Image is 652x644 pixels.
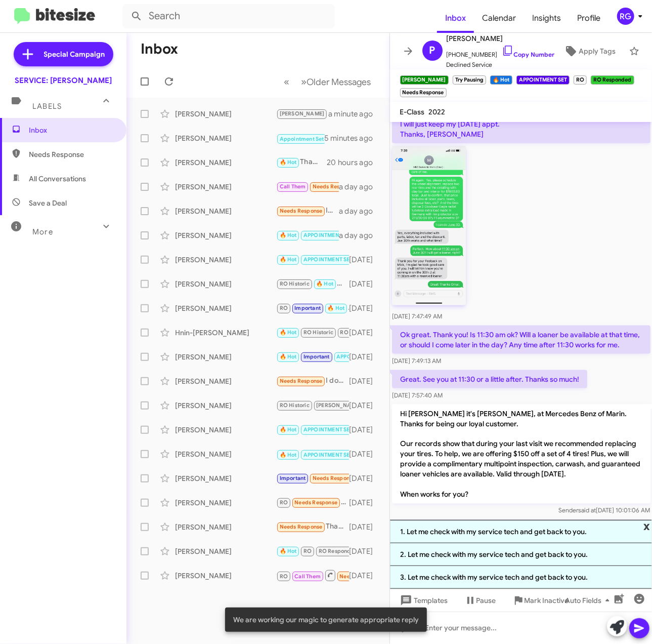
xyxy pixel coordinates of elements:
h1: Inbox [141,41,178,57]
span: Call Them [280,183,306,190]
span: 🔥 Hot [280,256,297,263]
button: RG [608,8,641,25]
span: APPOINTMENT SET [336,353,386,360]
div: Thank you [PERSON_NAME]. I appreciate it. [276,229,339,241]
div: [PERSON_NAME] [175,449,276,459]
span: « [284,75,290,88]
div: [DATE] [349,328,381,338]
input: Search [122,4,335,28]
div: no thank you [276,351,349,363]
span: Important [294,305,321,311]
div: [DATE] [349,279,381,289]
span: RO [280,573,288,580]
button: Next [295,71,377,92]
nav: Page navigation example [279,71,377,92]
span: Call Them [294,573,321,580]
span: Inbox [29,125,115,135]
span: P [429,43,436,59]
span: 2022 [429,107,446,116]
div: [PERSON_NAME] [175,279,276,289]
button: Mark Inactive [504,591,577,610]
div: Hi [PERSON_NAME] Thank You for follow up and offering a deal.I need 2 tires only --Your team was ... [276,545,349,557]
div: [PERSON_NAME] [175,182,276,192]
div: [DATE] [349,352,381,362]
div: [PERSON_NAME] [175,230,276,240]
div: [PERSON_NAME] [175,522,276,532]
div: [PERSON_NAME] [175,376,276,386]
div: 5 minutes ago [325,133,381,143]
span: Mark Inactive [525,591,569,610]
span: 🔥 Hot [280,353,297,360]
a: Calendar [474,4,524,33]
span: RO [280,305,288,311]
div: Hnin-[PERSON_NAME] [175,328,276,338]
div: [DATE] [349,522,381,532]
button: Previous [278,71,296,92]
div: [DATE] [349,571,381,581]
p: Hi [PERSON_NAME] it's [PERSON_NAME], at Mercedes Benz of Marin. Thanks for being our loyal custom... [392,405,650,504]
span: Appointment Set [280,136,324,142]
div: [DATE] [349,546,381,556]
p: Great. See you at 11:30 or a little after. Thanks so much! [392,370,587,388]
span: 🔥 Hot [280,452,297,458]
div: No problem! Take your time, and let me know if you have any other questions. [276,278,349,290]
a: Copy Number [502,51,555,58]
span: APPOINTMENT SET [303,452,353,458]
span: RO Responded Historic [340,329,401,336]
span: » [301,75,307,88]
div: a day ago [339,230,381,240]
small: Try Pausing [453,75,486,85]
div: [PERSON_NAME] [175,546,276,556]
div: [DATE] [349,425,381,435]
small: [PERSON_NAME] [400,75,449,85]
div: [DATE] [349,255,381,265]
div: Please give me a call to discuss [PHONE_NUMBER] [276,181,339,192]
span: RO Historic [280,402,310,409]
span: APPOINTMENT SET [303,232,353,238]
div: [PERSON_NAME] [175,473,276,484]
span: 🔥 Hot [280,426,297,433]
div: I was in [GEOGRAPHIC_DATA][US_STATE] and took my Mercedes GLC 300 to the Mercedes Dealer in [GEOG... [276,424,349,435]
span: Declined Service [447,60,555,70]
div: Inbound Call [276,569,349,582]
div: Thank you! [276,156,327,168]
div: Liked “Your appointment is set for [DATE] at 9 AM. Maintenance services typically take 1 to 3 hou... [276,327,349,338]
span: RO Historic [303,329,333,336]
div: a day ago [339,206,381,216]
span: Labels [32,102,62,111]
span: [PERSON_NAME] [316,402,361,409]
span: All Conversations [29,174,86,184]
span: APPOINTMENT SET [303,256,353,263]
p: Ok great. Thank you! Is 11:30 am ok? Will a loaner be available at that time, or should I come la... [392,326,650,354]
small: APPOINTMENT SET [516,75,570,85]
div: [PERSON_NAME] [175,206,276,216]
span: Insights [524,4,569,33]
div: 20 hours ago [327,157,381,168]
a: Profile [569,4,608,33]
a: Inbox [437,4,474,33]
div: [DATE] [349,400,381,411]
span: RO [280,499,288,506]
span: 🔥 Hot [280,329,297,336]
div: [DATE] [349,498,381,508]
div: Hi [PERSON_NAME]. You guys replaced my rear tires just a few months ago. But thanks anyway. [276,108,328,119]
span: said at [578,507,596,514]
div: I'll let you know soon. Having a water pipe problem at home right now! Thanks [276,132,325,144]
div: I understand, we also wash your vehicle and provide you a loaner . All are tires come with a 1 ye... [276,302,349,314]
div: [DATE] [349,303,381,313]
small: RO Responded [591,75,634,85]
div: a day ago [339,182,381,192]
span: [DATE] 7:49:13 AM [392,357,441,365]
span: Older Messages [307,76,371,88]
span: 🔥 Hot [328,305,345,311]
span: [PERSON_NAME] [280,110,325,117]
div: [PERSON_NAME] [175,157,276,168]
span: x [643,520,650,532]
div: Thanks! 🙂 [276,521,349,533]
span: [DATE] 7:47:49 AM [392,312,442,320]
span: More [32,227,53,236]
small: RO [574,75,587,85]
